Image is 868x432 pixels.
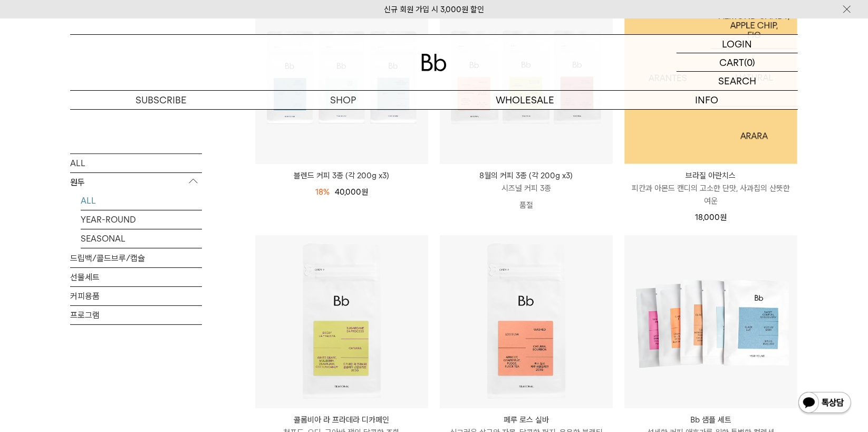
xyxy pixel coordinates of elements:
p: (0) [744,53,755,71]
a: 선물세트 [70,267,202,286]
p: 피칸과 아몬드 캔디의 고소한 단맛, 사과칩의 산뜻한 여운 [624,182,797,207]
a: ALL [70,153,202,172]
img: 로고 [421,54,447,71]
a: 8월의 커피 3종 (각 200g x3) 시즈널 커피 3종 [440,169,613,195]
a: 드립백/콜드브루/캡슐 [70,248,202,267]
p: WHOLESALE [434,91,616,109]
a: LOGIN [677,35,798,53]
a: 브라질 아란치스 피칸과 아몬드 캔디의 고소한 단맛, 사과칩의 산뜻한 여운 [624,169,797,207]
p: Bb 샘플 세트 [624,414,797,426]
a: SHOP [252,91,434,109]
a: 프로그램 [70,305,202,324]
img: 페루 로스 실바 [440,235,613,408]
div: 18% [315,186,330,198]
p: INFO [616,91,798,109]
p: LOGIN [722,35,753,53]
p: 페루 로스 실바 [440,414,613,426]
p: SEARCH [718,72,756,90]
p: 브라질 아란치스 [624,169,797,182]
a: 신규 회원 가입 시 3,000원 할인 [384,5,484,14]
a: YEAR-ROUND [81,210,202,228]
img: Bb 샘플 세트 [624,235,797,408]
p: 시즈널 커피 3종 [440,182,613,195]
a: 커피용품 [70,286,202,305]
a: CART (0) [677,53,798,72]
img: 카카오톡 채널 1:1 채팅 버튼 [797,391,852,416]
p: 원두 [70,172,202,191]
a: ALL [81,191,202,209]
a: SEASONAL [81,229,202,247]
span: 18,000 [695,213,727,222]
p: 8월의 커피 3종 (각 200g x3) [440,169,613,182]
a: SUBSCRIBE [70,91,252,109]
a: 블렌드 커피 3종 (각 200g x3) [255,169,428,182]
img: 콜롬비아 라 프라데라 디카페인 [255,235,428,408]
span: 40,000 [335,187,368,197]
p: 품절 [440,195,613,216]
p: CART [719,53,744,71]
p: 콜롬비아 라 프라데라 디카페인 [255,414,428,426]
span: 원 [361,187,368,197]
span: 원 [720,213,727,222]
